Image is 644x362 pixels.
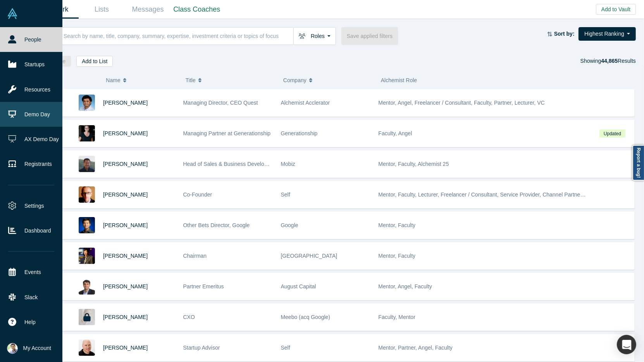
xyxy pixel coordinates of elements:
[281,100,330,106] span: Alchemist Acclerator
[79,248,95,264] img: Timothy Chou's Profile Image
[183,100,258,106] span: Managing Director, CEO Quest
[381,77,417,83] span: Alchemist Role
[281,345,290,351] span: Self
[379,130,412,136] span: Faculty, Angel
[554,31,575,37] strong: Sort by:
[106,72,177,88] button: Name
[283,72,307,88] span: Company
[379,161,449,167] span: Mentor, Faculty, Alchemist 25
[281,130,318,136] span: Generationship
[183,345,220,351] span: Startup Advisor
[103,253,148,259] a: [PERSON_NAME]
[103,130,148,136] a: [PERSON_NAME]
[79,125,95,141] img: Rachel Chalmers's Profile Image
[103,283,148,290] a: [PERSON_NAME]
[23,344,51,352] span: My Account
[293,27,336,45] button: Roles
[379,222,416,228] span: Mentor, Faculty
[7,343,51,354] button: My Account
[183,314,195,320] span: CXO
[283,72,373,88] button: Company
[7,8,18,19] img: Alchemist Vault Logo
[281,222,298,228] span: Google
[103,314,148,320] a: [PERSON_NAME]
[183,283,224,290] span: Partner Emeritus
[281,191,290,198] span: Self
[7,343,18,354] img: Ravi Belani's Account
[281,253,337,259] span: [GEOGRAPHIC_DATA]
[599,129,625,138] span: Updated
[79,278,95,295] img: Vivek Mehra's Profile Image
[281,161,295,167] span: Mobiz
[341,27,398,45] button: Save applied filters
[103,222,148,228] a: [PERSON_NAME]
[183,130,271,136] span: Managing Partner at Generationship
[601,58,636,64] span: Results
[76,56,113,67] button: Add to List
[79,340,95,356] img: Adam Frankl's Profile Image
[24,318,36,326] span: Help
[183,161,301,167] span: Head of Sales & Business Development (interim)
[379,283,432,290] span: Mentor, Angel, Faculty
[379,191,633,198] span: Mentor, Faculty, Lecturer, Freelancer / Consultant, Service Provider, Channel Partner, Corporate ...
[580,56,636,67] div: Showing
[579,27,636,41] button: Highest Ranking
[79,217,95,233] img: Steven Kan's Profile Image
[379,253,416,259] span: Mentor, Faculty
[103,100,148,106] a: [PERSON_NAME]
[63,27,293,45] input: Search by name, title, company, summary, expertise, investment criteria or topics of focus
[186,72,196,88] span: Title
[183,191,212,198] span: Co-Founder
[79,156,95,172] img: Michael Chang's Profile Image
[379,345,453,351] span: Mentor, Partner, Angel, Faculty
[632,145,644,181] a: Report a bug!
[601,58,618,64] strong: 44,865
[186,72,275,88] button: Title
[379,314,415,320] span: Faculty, Mentor
[125,0,171,19] a: Messages
[103,161,148,167] a: [PERSON_NAME]
[171,0,223,19] a: Class Coaches
[103,345,148,351] a: [PERSON_NAME]
[79,0,125,19] a: Lists
[281,283,316,290] span: August Capital
[596,4,636,15] button: Add to Vault
[79,186,95,203] img: Robert Winder's Profile Image
[79,95,95,111] img: Gnani Palanikumar's Profile Image
[183,222,250,228] span: Other Bets Director, Google
[106,72,120,88] span: Name
[379,100,545,106] span: Mentor, Angel, Freelancer / Consultant, Faculty, Partner, Lecturer, VC
[281,314,331,320] span: Meebo (acq Google)
[103,191,148,198] a: [PERSON_NAME]
[183,253,207,259] span: Chairman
